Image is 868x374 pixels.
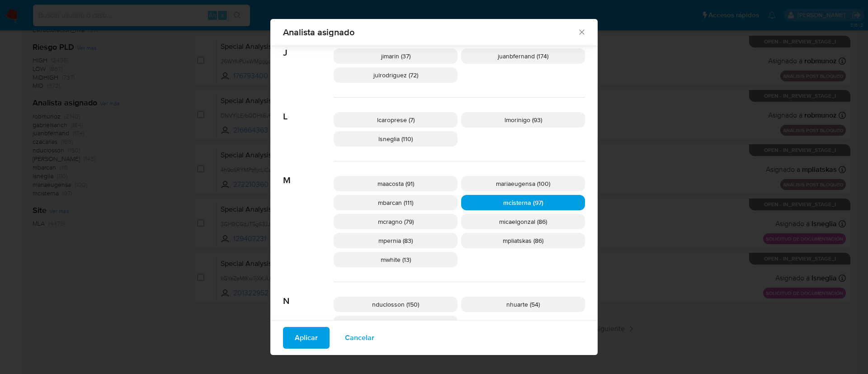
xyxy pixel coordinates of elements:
span: lcaroprese (7) [377,115,415,124]
div: lcaroprese (7) [334,112,458,128]
div: mcisterna (97) [461,195,585,210]
div: mbarcan (111) [334,195,458,210]
span: mpliatskas (86) [503,236,543,245]
div: juanbfernand (174) [461,48,585,64]
button: Cerrar [577,28,585,36]
div: lmorinigo (93) [461,112,585,128]
span: mwhite (13) [381,255,411,264]
div: mpliatskas (86) [461,233,585,248]
span: nduclosson (150) [372,300,419,309]
span: lsneglia (110) [378,134,413,143]
button: Aplicar [283,327,330,349]
span: maacosta (91) [377,179,414,188]
div: micaelgonzal (86) [461,214,585,229]
div: mcragno (79) [334,214,458,229]
span: nhuarte (54) [506,300,540,309]
span: J [283,34,334,58]
div: mariaeugensa (100) [461,176,585,191]
span: Analista asignado [283,28,577,37]
span: micaelgonzal (86) [499,217,547,226]
div: nicfernandez (1) [334,316,458,331]
span: nicfernandez (1) [374,319,417,328]
span: mbarcan (111) [378,198,413,207]
span: Aplicar [295,328,318,348]
span: mpernia (83) [378,236,413,245]
span: M [283,161,334,186]
div: mwhite (13) [334,252,458,267]
div: nhuarte (54) [461,297,585,312]
span: mariaeugensa (100) [496,179,550,188]
span: lmorinigo (93) [505,115,542,124]
button: Cancelar [333,327,386,349]
span: mcisterna (97) [503,198,543,207]
span: L [283,98,334,122]
span: jimarin (37) [381,52,410,61]
div: nduclosson (150) [334,297,458,312]
span: Cancelar [345,328,374,348]
span: N [283,282,334,307]
div: jimarin (37) [334,48,458,64]
div: maacosta (91) [334,176,458,191]
div: lsneglia (110) [334,131,458,147]
span: juanbfernand (174) [498,52,548,61]
div: mpernia (83) [334,233,458,248]
span: julrodriguez (72) [373,71,418,80]
div: julrodriguez (72) [334,67,458,83]
span: mcragno (79) [378,217,414,226]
